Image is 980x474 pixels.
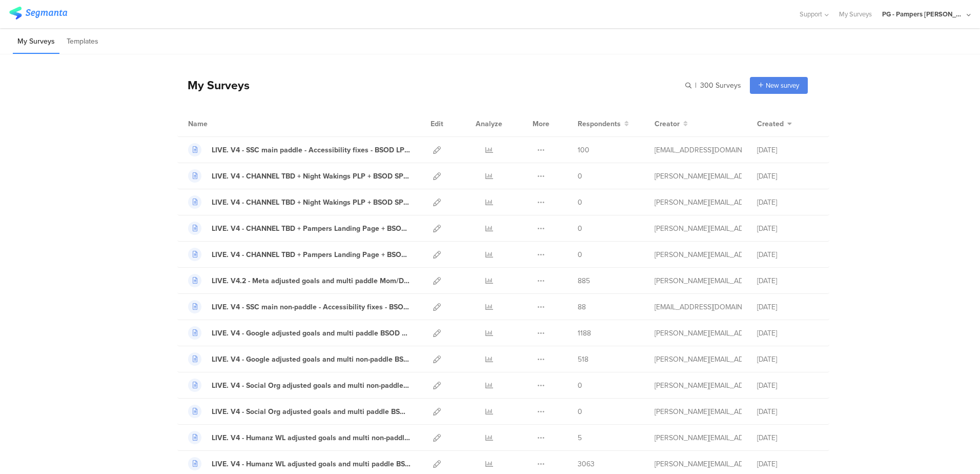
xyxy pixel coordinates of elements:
[188,326,411,340] a: LIVE. V4 - Google adjusted goals and multi paddle BSOD LP 3t4561
[655,328,742,339] div: aguiar.s@pg.com
[188,274,411,287] a: LIVE. V4.2 - Meta adjusted goals and multi paddle Mom/Dad LP a2d4j3
[757,432,819,443] div: [DATE]
[578,118,621,129] span: Respondents
[655,197,742,208] div: aguiar.s@pg.com
[188,431,411,444] a: LIVE. V4 - Humanz WL adjusted goals and multi non-paddle BSOD 8cf0dw
[578,406,582,417] span: 0
[9,7,67,19] img: segmanta logo
[188,195,411,209] a: LIVE. V4 - CHANNEL TBD + Night Wakings PLP + BSOD SP paddle f50l5c
[757,197,819,208] div: [DATE]
[757,171,819,182] div: [DATE]
[655,432,742,443] div: aguiar.s@pg.com
[212,197,411,208] div: LIVE. V4 - CHANNEL TBD + Night Wakings PLP + BSOD SP paddle f50l5c
[655,223,742,234] div: aguiar.s@pg.com
[757,249,819,260] div: [DATE]
[578,197,582,208] span: 0
[188,300,411,313] a: LIVE. V4 - SSC main non-paddle - Accessibility fixes - BSOD LP 4fo5fc
[655,459,742,469] div: aguiar.s@pg.com
[426,111,448,136] div: Edit
[188,169,411,183] a: LIVE. V4 - CHANNEL TBD + Night Wakings PLP + BSOD SP non-paddle y9979c
[578,171,582,182] span: 0
[578,223,582,234] span: 0
[188,118,250,129] div: Name
[578,354,588,365] span: 518
[188,248,411,261] a: LIVE. V4 - CHANNEL TBD + Pampers Landing Page + BSOD SP paddle xd514b
[757,380,819,391] div: [DATE]
[882,9,964,19] div: PG - Pampers [PERSON_NAME]
[655,406,742,417] div: aguiar.s@pg.com
[578,145,589,155] span: 100
[212,171,411,182] div: LIVE. V4 - CHANNEL TBD + Night Wakings PLP + BSOD SP non-paddle y9979c
[212,406,411,417] div: LIVE. V4 - Social Org adjusted goals and multi paddle BSOD LP 60p2b9
[212,145,411,155] div: LIVE. V4 - SSC main paddle - Accessibility fixes - BSOD LP y13fe7
[757,328,819,339] div: [DATE]
[578,118,629,129] button: Respondents
[655,118,688,129] button: Creator
[474,111,504,136] div: Analyze
[757,406,819,417] div: [DATE]
[655,249,742,260] div: aguiar.s@pg.com
[757,145,819,155] div: [DATE]
[212,354,411,365] div: LIVE. V4 - Google adjusted goals and multi non-paddle BSOD LP ocf695
[13,30,59,54] li: My Surveys
[655,302,742,312] div: hougui.yh.1@pg.com
[212,275,411,286] div: LIVE. V4.2 - Meta adjusted goals and multi paddle Mom/Dad LP a2d4j3
[212,302,411,312] div: LIVE. V4 - SSC main non-paddle - Accessibility fixes - BSOD LP 4fo5fc
[578,249,582,260] span: 0
[655,145,742,155] div: hougui.yh.1@pg.com
[655,380,742,391] div: aguiar.s@pg.com
[693,80,698,91] span: |
[212,380,411,391] div: LIVE. V4 - Social Org adjusted goals and multi non-paddle BSOD 0atc98
[757,459,819,469] div: [DATE]
[757,354,819,365] div: [DATE]
[578,380,582,391] span: 0
[188,457,411,470] a: LIVE. V4 - Humanz WL adjusted goals and multi paddle BSOD LP ua6eed
[578,328,591,339] span: 1188
[757,223,819,234] div: [DATE]
[530,111,552,136] div: More
[188,222,411,235] a: LIVE. V4 - CHANNEL TBD + Pampers Landing Page + BSOD SP non-paddle 2cc66f
[212,459,411,469] div: LIVE. V4 - Humanz WL adjusted goals and multi paddle BSOD LP ua6eed
[578,432,582,443] span: 5
[800,9,822,19] span: Support
[757,302,819,312] div: [DATE]
[212,249,411,260] div: LIVE. V4 - CHANNEL TBD + Pampers Landing Page + BSOD SP paddle xd514b
[700,80,741,91] span: 300 Surveys
[177,76,250,94] div: My Surveys
[757,118,792,129] button: Created
[655,171,742,182] div: aguiar.s@pg.com
[757,275,819,286] div: [DATE]
[655,354,742,365] div: aguiar.s@pg.com
[188,143,411,156] a: LIVE. V4 - SSC main paddle - Accessibility fixes - BSOD LP y13fe7
[212,432,411,443] div: LIVE. V4 - Humanz WL adjusted goals and multi non-paddle BSOD 8cf0dw
[212,223,411,234] div: LIVE. V4 - CHANNEL TBD + Pampers Landing Page + BSOD SP non-paddle 2cc66f
[188,352,411,366] a: LIVE. V4 - Google adjusted goals and multi non-paddle BSOD LP ocf695
[188,405,411,418] a: LIVE. V4 - Social Org adjusted goals and multi paddle BSOD LP 60p2b9
[578,302,586,312] span: 88
[578,275,590,286] span: 885
[757,118,784,129] span: Created
[188,379,411,392] a: LIVE. V4 - Social Org adjusted goals and multi non-paddle BSOD 0atc98
[62,30,103,54] li: Templates
[655,118,680,129] span: Creator
[655,275,742,286] div: aguiar.s@pg.com
[578,459,595,469] span: 3063
[212,328,411,339] div: LIVE. V4 - Google adjusted goals and multi paddle BSOD LP 3t4561
[766,81,799,90] span: New survey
